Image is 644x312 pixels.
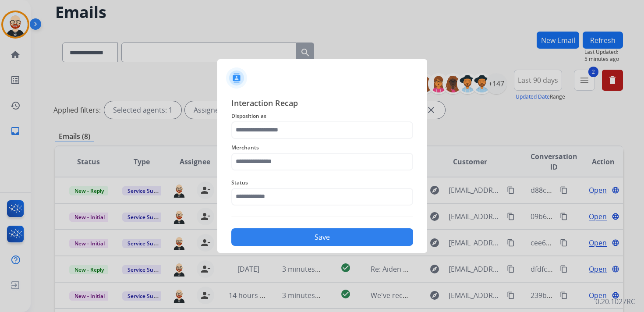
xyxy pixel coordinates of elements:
[231,111,413,121] span: Disposition as
[595,296,635,307] p: 0.20.1027RC
[231,142,413,153] span: Merchants
[226,67,247,89] img: contactIcon
[231,216,413,216] img: contact-recap-line.svg
[231,97,413,111] span: Interaction Recap
[231,177,413,188] span: Status
[231,228,413,246] button: Save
